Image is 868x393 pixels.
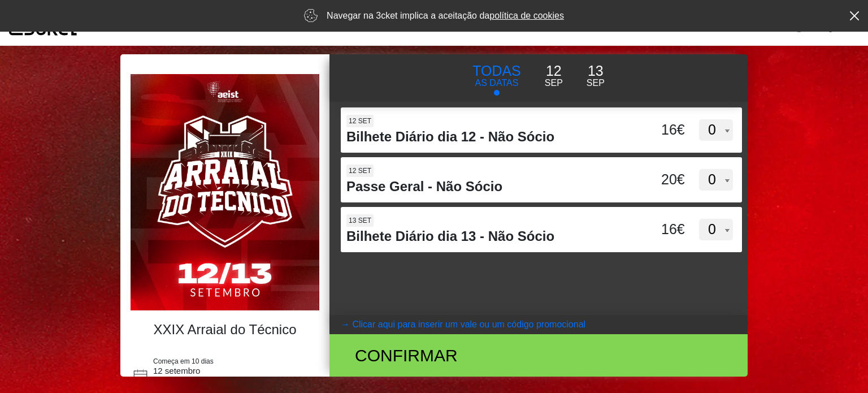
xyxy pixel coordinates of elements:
[699,119,733,141] select: 12 set Bilhete Diário dia 12 - Não Sócio 16€
[346,343,602,368] div: Confirmar
[587,61,605,82] p: 13
[153,357,214,365] span: Começa em 10 dias
[329,334,748,377] button: Confirmar
[153,366,200,386] span: 12 setembro 19:00h
[631,119,688,141] div: 16€
[346,129,631,145] h4: Bilhete Diário dia 12 - Não Sócio
[131,74,319,310] img: e49d6b16d0b2489fbe161f82f243c176.webp
[631,219,688,240] div: 16€
[341,318,350,331] arrow: →
[9,20,23,36] g: {' '}
[461,60,533,96] button: TODAS AS DATAS
[136,322,314,338] h4: XXIX Arraial do Técnico
[346,165,374,177] span: 12 set
[327,9,564,23] p: Navegar na 3cket implica a aceitação da
[346,179,631,195] h4: Passe Geral - Não Sócio
[472,76,521,90] p: AS DATAS
[575,60,617,90] button: 13 Sep
[545,61,563,82] p: 12
[699,219,733,240] select: 13 set Bilhete Diário dia 13 - Não Sócio 16€
[346,228,631,245] h4: Bilhete Diário dia 13 - Não Sócio
[346,214,374,227] span: 13 set
[352,319,585,329] coupontext: Clicar aqui para inserir um vale ou um código promocional
[545,76,563,90] p: Sep
[472,61,521,82] p: TODAS
[587,76,605,90] p: Sep
[329,315,748,334] button: → Clicar aqui para inserir um vale ou um código promocional
[631,169,688,191] div: 20€
[489,11,564,20] a: política de cookies
[346,115,374,127] span: 12 set
[533,60,575,90] button: 12 Sep
[699,169,733,191] select: 12 set Passe Geral - Não Sócio 20€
